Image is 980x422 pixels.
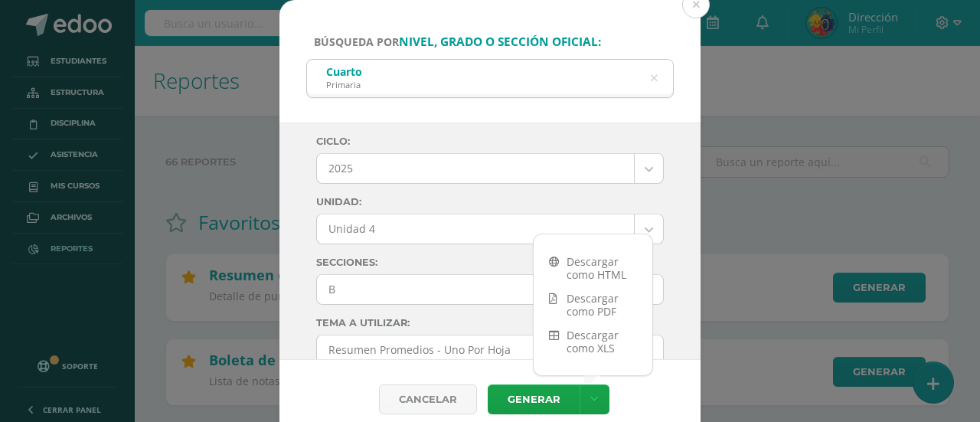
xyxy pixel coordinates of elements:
a: Resumen Promedios - Uno Por Hoja [317,335,663,365]
span: 2025 [328,154,622,183]
label: Ciclo: [316,136,664,147]
a: 2025 [317,154,663,183]
a: Unidad 4 [317,214,663,244]
a: Descargar como XLS [534,323,652,360]
div: Cuarto [326,64,362,79]
a: Generar [488,384,580,414]
span: Resumen Promedios - Uno Por Hoja [328,335,622,365]
input: ej. Primero primaria, etc. [307,60,673,97]
div: Cancelar [379,384,477,414]
span: Unidad 4 [328,214,622,244]
label: Tema a Utilizar: [316,317,664,329]
a: Descargar como HTML [534,250,652,286]
a: Descargar como PDF [534,286,652,323]
strong: nivel, grado o sección oficial: [399,34,601,50]
a: B [317,275,663,304]
label: Unidad: [316,196,664,208]
span: Búsqueda por [314,34,601,49]
label: Secciones: [316,257,664,268]
span: B [328,275,622,304]
div: Primaria [326,79,362,90]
